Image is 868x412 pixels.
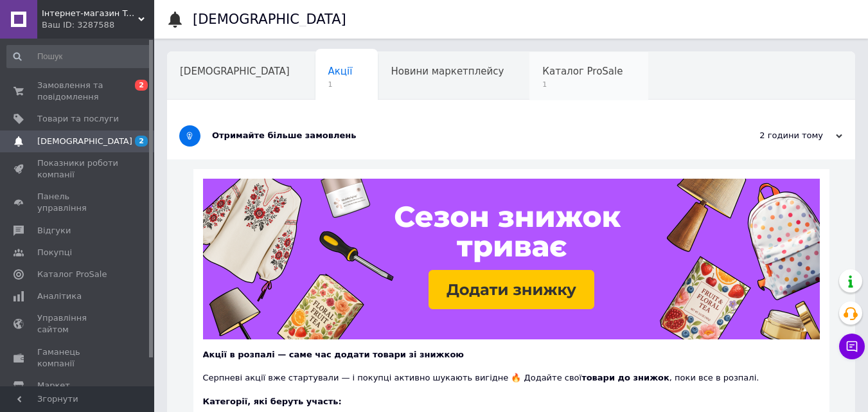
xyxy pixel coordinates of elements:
span: Панель управління [37,191,119,214]
span: Управління сайтом [37,312,119,336]
span: Гаманець компанії [37,346,119,370]
span: Інтернет-магазин TechPlus [42,8,138,19]
span: Акції [328,66,353,77]
div: Серпневі акції вже стартували — і покупці активно шукають вигідне 🔥 Додайте свої , поки все в роз... [203,361,820,384]
span: [DEMOGRAPHIC_DATA] [180,66,290,77]
span: Каталог ProSale [542,66,623,77]
span: Замовлення та повідомлення [37,80,119,103]
input: Пошук [6,45,152,68]
b: Категорії, які беруть участь: [203,397,342,406]
button: Чат з покупцем [839,334,865,359]
span: 2 [135,136,148,147]
span: 1 [542,80,623,89]
span: [DEMOGRAPHIC_DATA] [37,136,132,147]
span: Аналітика [37,291,82,302]
div: Ваш ID: 3287588 [42,19,154,31]
h1: [DEMOGRAPHIC_DATA] [193,12,346,27]
span: Маркет [37,380,70,391]
span: Показники роботи компанії [37,157,119,181]
span: 2 [135,80,148,91]
span: Каталог ProSale [37,269,107,280]
div: 2 години тому [714,130,842,141]
span: Товари та послуги [37,113,119,125]
div: Отримайте більше замовлень [212,130,714,141]
span: Відгуки [37,225,71,237]
span: Новини маркетплейсу [391,66,504,77]
span: Покупці [37,247,72,258]
b: товари до знижок [581,373,669,382]
b: Акції в розпалі — саме час додати товари зі знижкою [203,350,464,359]
span: 1 [328,80,353,89]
